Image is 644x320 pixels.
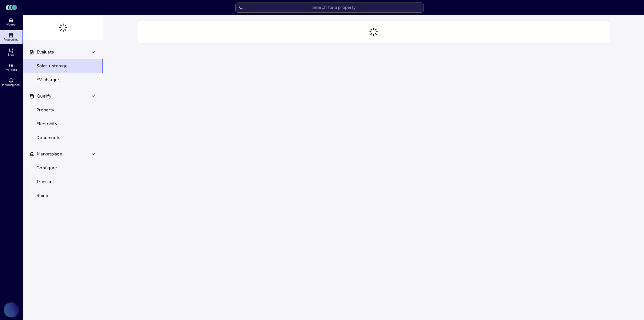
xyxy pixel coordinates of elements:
[37,151,62,158] span: Marketplace
[36,134,60,141] span: Documents
[36,63,68,70] span: Solar + storage
[6,23,15,26] span: Home
[23,73,103,87] a: EV chargers
[23,89,103,103] button: Qualify
[23,161,103,175] a: Configure
[23,175,103,189] a: Transact
[36,165,57,171] span: Configure
[23,147,103,161] button: Marketplace
[8,53,14,57] span: Bids
[36,178,54,185] span: Transact
[36,121,57,127] span: Electricity
[2,83,19,87] span: Marketplace
[36,76,62,83] span: EV chargers
[23,131,103,145] a: Documents
[5,68,17,72] span: Projects
[23,117,103,131] a: Electricity
[37,93,51,100] span: Qualify
[23,45,103,59] button: Evaluate
[36,192,48,199] span: Shine
[235,3,424,13] input: Search for a property
[37,49,54,56] span: Evaluate
[23,59,103,73] a: Solar + storage
[3,38,19,42] span: Properties
[36,107,54,114] span: Property
[23,189,103,203] a: Shine
[23,103,103,117] a: Property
